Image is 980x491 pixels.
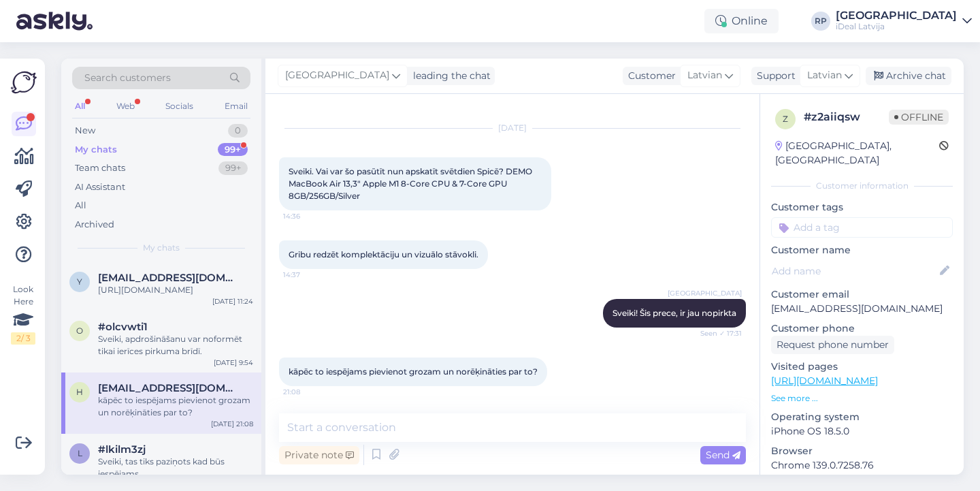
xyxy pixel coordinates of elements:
div: [DATE] 21:08 [211,419,253,429]
p: See more ... [771,392,953,405]
div: Email [222,97,250,115]
span: #olcvwti1 [98,321,148,333]
a: [URL][DOMAIN_NAME] [771,375,878,387]
span: Sveiki. Vai var šo pasūtīt nun apskatīt svētdien Spicē? DEMO MacBook Air 13,3" Apple M1 8-Core CP... [289,166,534,201]
span: Gribu redzēt komplektāciju un vizuālo stāvokli. [289,249,478,259]
span: Search customers [84,71,171,85]
div: AI Assistant [75,180,125,194]
p: iPhone OS 18.5.0 [771,424,953,439]
div: Team chats [75,161,125,175]
input: Add a tag [771,217,953,238]
input: Add name [772,264,937,279]
p: [EMAIL_ADDRESS][DOMAIN_NAME] [771,302,953,316]
p: Customer tags [771,200,953,215]
div: Archive chat [866,67,951,85]
div: kāpēc to iespējams pievienot grozam un norēķināties par to? [98,394,253,419]
div: All [72,97,88,115]
div: Look Here [11,283,35,345]
div: Web [114,97,137,115]
span: y [77,276,82,287]
div: Socials [163,97,196,115]
p: Customer name [771,243,953,257]
div: New [75,124,95,138]
p: Customer email [771,287,953,302]
span: yuna123@hotmail.my [98,272,240,284]
span: Send [706,449,740,461]
div: 99+ [218,161,248,175]
div: [DATE] 11:24 [212,296,253,306]
div: Customer [623,69,676,83]
span: Latvian [807,68,842,83]
span: Seen ✓ 17:31 [691,328,742,338]
span: 21:08 [283,387,334,397]
div: [GEOGRAPHIC_DATA] [836,10,957,21]
div: 99+ [218,143,248,157]
div: # z2aiiqsw [804,109,889,125]
span: [GEOGRAPHIC_DATA] [668,288,742,298]
span: 14:37 [283,270,334,280]
span: l [78,448,82,458]
span: #lkilm3zj [98,443,146,456]
p: Chrome 139.0.7258.76 [771,458,953,473]
span: o [76,326,83,336]
div: 2 / 3 [11,332,35,345]
span: kāpēc to iespējams pievienot grozam un norēķināties par to? [289,366,538,377]
div: All [75,199,86,212]
div: [GEOGRAPHIC_DATA], [GEOGRAPHIC_DATA] [775,139,939,168]
span: z [783,114,788,124]
div: RP [811,12,830,31]
p: Customer phone [771,321,953,336]
div: [DATE] 9:54 [214,358,253,368]
div: [DATE] [279,122,746,134]
div: leading the chat [408,69,491,83]
div: Customer information [771,180,953,192]
span: h [76,387,83,397]
div: 0 [228,124,248,138]
p: Browser [771,444,953,458]
div: Support [751,69,796,83]
div: [URL][DOMAIN_NAME] [98,284,253,296]
img: Askly Logo [11,69,37,95]
span: My chats [143,242,180,254]
div: Request phone number [771,336,894,354]
a: [GEOGRAPHIC_DATA]iDeal Latvija [836,10,972,32]
div: Sveiki, tas tiks paziņots kad būs iespējams . [98,456,253,480]
div: Archived [75,218,114,232]
span: haraldsfil@gmail.com [98,382,240,394]
div: Online [704,9,779,33]
div: Sveiki, apdrošināšanu var noformēt tikai ierīces pirkuma brīdī. [98,333,253,358]
span: 14:36 [283,211,334,221]
div: iDeal Latvija [836,21,957,32]
div: Private note [279,446,359,464]
span: [GEOGRAPHIC_DATA] [285,68,389,83]
p: Visited pages [771,360,953,374]
div: My chats [75,143,117,157]
span: Offline [889,110,949,125]
span: Latvian [687,68,722,83]
span: Sveiki! Šis prece, ir jau nopirkta [612,308,736,318]
p: Operating system [771,410,953,424]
